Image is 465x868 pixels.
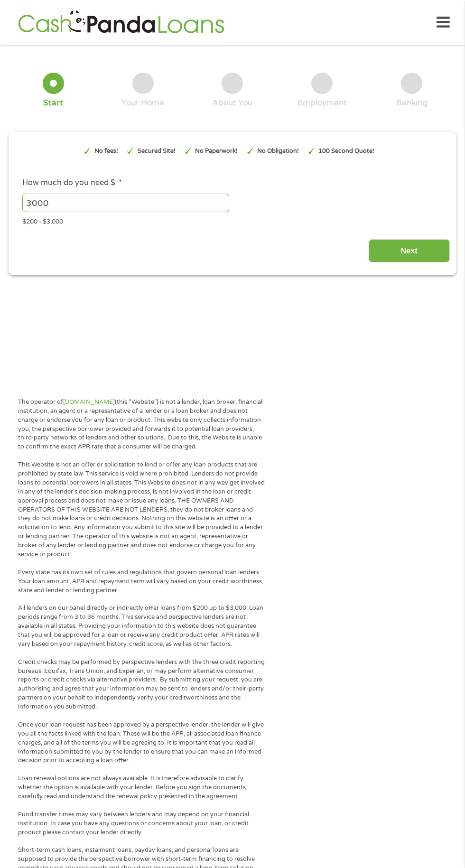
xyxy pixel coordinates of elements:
[43,98,63,108] div: Start
[121,98,164,108] div: Your Home
[18,604,265,648] p: All lenders on our panel directly or indirectly offer loans from $200 up to $3,000. Loan periods ...
[138,147,176,156] p: Secured Site!
[18,658,265,711] p: Credit checks may be performed by perspective lenders with the three credit reporting bureaus: Eq...
[18,810,265,837] p: Fund transfer times may vary between lenders and may depend on your financial institution. In cas...
[212,98,252,108] div: About You
[369,239,450,262] input: Next
[18,568,265,595] p: Every state has its own set of rules and regulations that govern personal loan lenders. Your loan...
[15,9,227,36] img: GetLoanNow Logo
[298,98,347,108] div: Employment
[257,147,299,156] p: No Obligation!
[63,398,115,406] a: [DOMAIN_NAME]
[94,147,118,156] p: No fees!
[195,147,238,156] p: No Paperwork!
[18,460,265,559] p: This Website is not an offer or solicitation to lend or offer any loan products that are prohibit...
[396,98,428,108] div: Banking
[318,147,374,156] p: 100 Second Quote!
[18,398,265,451] p: The operator of (this “Website”) is not a lender, loan broker, financial institution, an agent or...
[18,720,265,765] p: Once your loan request has been approved by a perspective lender, the lender will give you all th...
[18,774,265,801] p: Loan renewal options are not always available. It is therefore advisable to clarify whether the o...
[22,178,122,188] label: How much do you need $
[22,214,443,226] div: $200 - $3,000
